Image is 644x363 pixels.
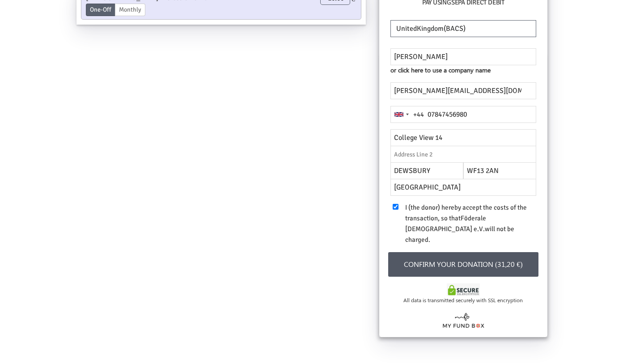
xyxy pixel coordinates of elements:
[388,296,538,304] div: All data is transmitted securely with SSL encryption
[390,82,536,99] input: Enter Your Email *
[391,106,424,122] button: Selected country
[463,162,536,179] input: Postal code
[388,252,538,277] button: Confirm your donation (31,20 €)
[86,4,115,16] label: One-Off
[390,48,536,65] input: Name *
[390,65,491,75] span: or click here to use a company name
[413,110,424,120] div: +44
[390,162,463,179] input: City
[405,203,527,244] span: I (the donor) hereby accept the costs of the transaction, so that will not be charged.
[390,129,536,146] input: Address Line 1
[115,4,145,16] label: Monthly
[390,146,536,163] input: Address Line 2
[390,179,536,196] input: Country
[390,106,536,123] input: 7400 123456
